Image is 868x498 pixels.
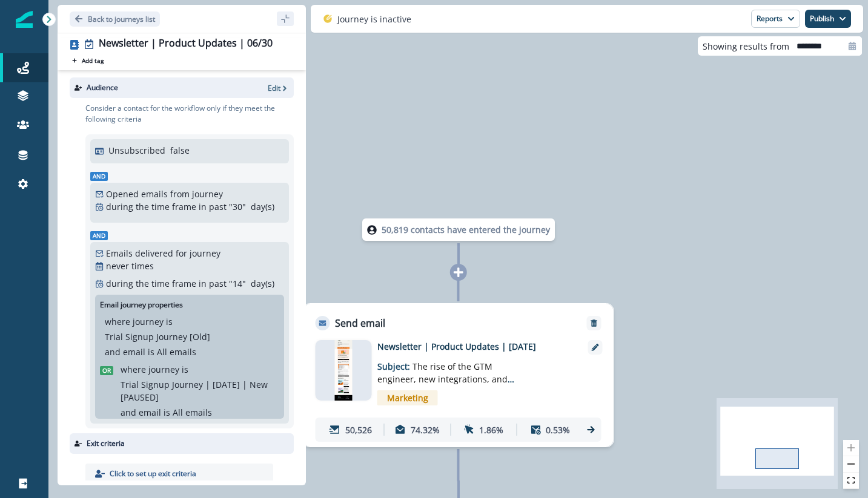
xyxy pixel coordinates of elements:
p: 0.53% [546,424,570,436]
p: Opened emails from journey [106,188,223,200]
p: and email [121,406,161,419]
img: Inflection [16,11,33,28]
p: where journey [121,363,179,376]
p: Email journey properties [100,300,183,310]
p: is [148,346,154,358]
p: during the time frame [106,200,196,213]
div: 50,819 contacts have entered the journey [342,218,575,241]
img: email asset unavailable [335,340,352,401]
p: Consider a contact for the workflow only if they meet the following criteria [85,103,294,125]
div: Send emailRemoveemail asset unavailableNewsletter | Product Updates | [DATE]Subject: The rise of ... [303,303,614,447]
p: All emails [173,406,212,419]
button: fit view [843,473,859,489]
span: Marketing [377,390,438,405]
p: Exit criteria [87,438,125,449]
p: 74.32% [411,424,440,436]
button: Publish [805,10,851,28]
p: is [166,315,173,328]
button: sidebar collapse toggle [277,11,294,26]
p: day(s) [251,277,274,290]
p: 1.86% [479,424,503,436]
p: and email [105,346,145,358]
p: Subject: [377,353,529,385]
p: Edit [268,83,280,93]
button: Go back [70,11,160,27]
p: Journey is inactive [337,13,411,25]
span: And [90,231,108,240]
p: Emails delivered for journey [106,247,220,260]
p: Newsletter | Product Updates | [DATE] [377,340,571,353]
p: All emails [157,346,196,358]
button: Reports [751,10,800,28]
p: times [131,260,154,272]
p: where journey [105,315,164,328]
button: Remove [585,319,604,327]
span: And [90,172,108,181]
p: 50,819 contacts have entered the journey [382,223,550,236]
p: day(s) [251,200,274,213]
p: is [164,406,170,419]
div: Newsletter | Product Updates | 06/30 [99,38,273,51]
p: Trial Signup Journey [Old] [105,330,210,343]
p: 50,526 [345,424,372,436]
p: Back to journeys list [88,14,155,24]
button: Edit [268,83,289,93]
p: " 30 " [229,200,246,213]
p: is [182,363,188,376]
p: during the time frame [106,277,196,290]
p: in past [199,200,227,213]
p: in past [199,277,227,290]
p: Audience [87,82,118,93]
p: never [106,260,129,272]
p: Add tag [82,57,104,64]
p: Showing results from [703,40,789,53]
p: Unsubscribed [108,144,165,157]
button: zoom out [843,456,859,473]
span: The rise of the GTM engineer, new integrations, and more updates [377,361,514,398]
button: Add tag [70,56,106,65]
p: Send email [335,316,385,330]
p: Click to set up exit criteria [110,468,196,479]
p: " 14 " [229,277,246,290]
span: Or [100,366,113,375]
p: Trial Signup Journey | [DATE] | New [PAUSED] [121,378,274,404]
p: false [170,144,190,157]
